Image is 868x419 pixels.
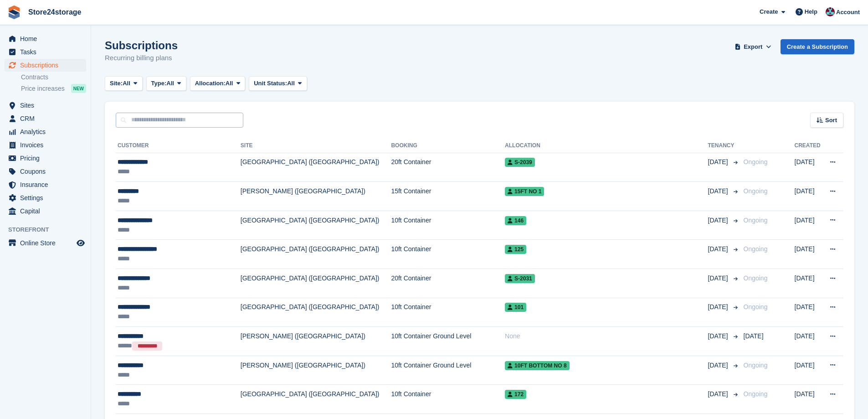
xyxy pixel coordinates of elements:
[391,153,505,182] td: 20ft Container
[105,53,178,63] p: Recurring billing plans
[146,76,186,91] button: Type: All
[781,39,854,54] a: Create a Subscription
[708,274,730,283] span: [DATE]
[744,187,768,195] span: Ongoing
[391,385,505,414] td: 10ft Container
[5,112,86,125] a: menu
[391,240,505,269] td: 10ft Container
[795,269,823,298] td: [DATE]
[708,216,730,225] span: [DATE]
[8,225,91,234] span: Storefront
[20,205,75,217] span: Capital
[805,7,817,16] span: Help
[708,361,730,370] span: [DATE]
[241,139,391,153] th: Site
[708,186,730,196] span: [DATE]
[7,5,21,19] img: stora-icon-8386f47178a22dfd0bd8f6a31ec36ba5ce8667c1dd55bd0f319d3a0aa187defe.svg
[505,331,708,341] div: None
[20,165,75,178] span: Coupons
[795,356,823,385] td: [DATE]
[116,139,241,153] th: Customer
[744,217,768,224] span: Ongoing
[190,76,246,91] button: Allocation: All
[75,238,86,248] a: Preview store
[241,327,391,356] td: [PERSON_NAME] ([GEOGRAPHIC_DATA])
[505,274,535,283] span: S-2031
[5,178,86,191] a: menu
[105,39,178,52] h1: Subscriptions
[760,7,778,16] span: Create
[20,99,75,112] span: Sites
[744,332,764,340] span: [DATE]
[505,187,544,196] span: 15FT No 1
[795,327,823,356] td: [DATE]
[795,385,823,414] td: [DATE]
[20,152,75,165] span: Pricing
[744,362,768,369] span: Ongoing
[166,79,174,88] span: All
[795,153,823,182] td: [DATE]
[20,178,75,191] span: Insurance
[241,153,391,182] td: [GEOGRAPHIC_DATA] ([GEOGRAPHIC_DATA])
[708,389,730,399] span: [DATE]
[241,298,391,327] td: [GEOGRAPHIC_DATA] ([GEOGRAPHIC_DATA])
[505,245,526,254] span: 125
[5,32,86,45] a: menu
[391,269,505,298] td: 20ft Container
[71,84,86,93] div: NEW
[20,191,75,204] span: Settings
[287,79,295,88] span: All
[505,303,526,312] span: 101
[391,298,505,327] td: 10ft Container
[5,165,86,178] a: menu
[391,211,505,240] td: 10ft Container
[505,361,569,370] span: 10ft Bottom No 8
[391,356,505,385] td: 10ft Container Ground Level
[505,139,708,153] th: Allocation
[123,79,130,88] span: All
[241,356,391,385] td: [PERSON_NAME] ([GEOGRAPHIC_DATA])
[20,112,75,125] span: CRM
[391,139,505,153] th: Booking
[226,79,233,88] span: All
[5,205,86,217] a: menu
[795,182,823,211] td: [DATE]
[5,139,86,151] a: menu
[5,46,86,58] a: menu
[708,244,730,254] span: [DATE]
[708,331,730,341] span: [DATE]
[795,139,823,153] th: Created
[20,46,75,58] span: Tasks
[744,245,768,253] span: Ongoing
[744,274,768,282] span: Ongoing
[151,79,167,88] span: Type:
[20,125,75,138] span: Analytics
[744,303,768,310] span: Ongoing
[5,152,86,165] a: menu
[795,211,823,240] td: [DATE]
[21,83,86,93] a: Price increases NEW
[391,327,505,356] td: 10ft Container Ground Level
[733,39,773,54] button: Export
[708,302,730,312] span: [DATE]
[836,8,860,17] span: Account
[708,157,730,167] span: [DATE]
[195,79,226,88] span: Allocation:
[20,139,75,151] span: Invoices
[795,298,823,327] td: [DATE]
[254,79,287,88] span: Unit Status:
[20,59,75,72] span: Subscriptions
[5,125,86,138] a: menu
[5,237,86,249] a: menu
[825,116,837,125] span: Sort
[20,32,75,45] span: Home
[241,269,391,298] td: [GEOGRAPHIC_DATA] ([GEOGRAPHIC_DATA])
[241,182,391,211] td: [PERSON_NAME] ([GEOGRAPHIC_DATA])
[20,237,75,249] span: Online Store
[708,139,740,153] th: Tenancy
[5,99,86,112] a: menu
[744,390,768,398] span: Ongoing
[505,158,535,167] span: S-2039
[744,42,762,52] span: Export
[5,191,86,204] a: menu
